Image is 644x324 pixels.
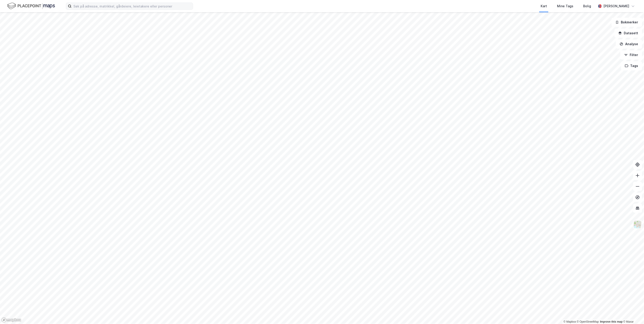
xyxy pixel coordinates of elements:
[1,317,21,323] a: Mapbox homepage
[600,320,623,323] a: Improve this map
[583,3,591,9] div: Bolig
[616,40,642,49] button: Analyse
[612,18,642,27] button: Bokmerker
[72,3,193,10] input: Søk på adresse, matrikkel, gårdeiere, leietakere eller personer
[621,61,642,70] button: Tags
[604,3,629,9] div: [PERSON_NAME]
[564,320,576,323] a: Mapbox
[620,50,642,59] button: Filter
[633,220,642,229] img: Z
[557,3,573,9] div: Mine Tags
[541,3,547,9] div: Kart
[614,29,642,38] button: Datasett
[577,320,599,323] a: OpenStreetMap
[621,302,644,324] iframe: Chat Widget
[621,302,644,324] div: Kontrollprogram for chat
[7,2,55,10] img: logo.f888ab2527a4732fd821a326f86c7f29.svg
